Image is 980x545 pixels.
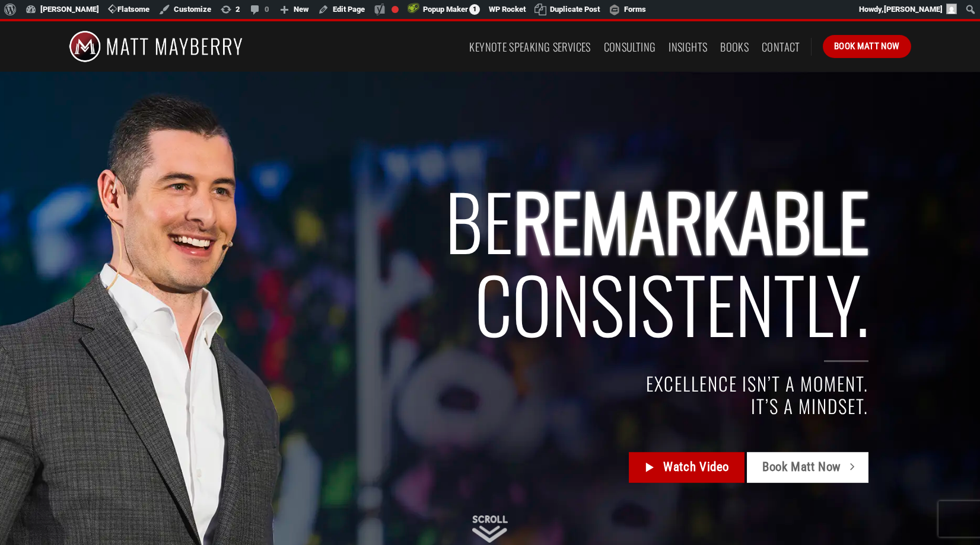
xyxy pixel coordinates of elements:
a: Book Matt Now [823,35,911,57]
span: Consistently. [475,247,868,359]
img: Scroll Down [472,515,508,543]
a: Consulting [604,36,656,57]
a: Book Matt Now [747,453,868,483]
span: [PERSON_NAME] [884,5,943,14]
h4: IT’S A MINDSET. [163,395,868,417]
span: Watch Video [663,458,729,477]
a: Insights [669,36,707,57]
h2: BE [163,179,868,345]
span: 1 [469,4,480,15]
img: Matt Mayberry [69,21,243,72]
a: Contact [762,36,800,57]
h4: EXCELLENCE ISN’T A MOMENT. [163,373,868,395]
span: Book Matt Now [762,458,841,477]
a: Keynote Speaking Services [469,36,590,57]
a: Books [720,36,749,57]
a: Watch Video [629,453,744,483]
span: REMARKABLE [513,164,868,276]
span: Book Matt Now [834,39,900,53]
div: Focus keyphrase not set [392,6,399,13]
